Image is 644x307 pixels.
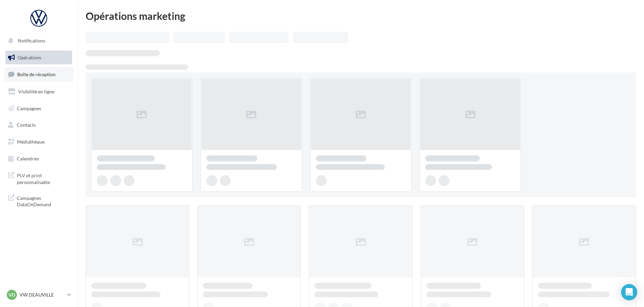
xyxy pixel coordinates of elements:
[4,191,74,211] a: Campagnes DataOnDemand
[17,193,69,208] span: Campagnes DataOnDemand
[4,67,74,82] a: Boîte de réception
[5,288,72,301] a: VD VW DEAUVILLE
[18,89,54,94] span: Visibilité en ligne
[4,135,74,149] a: Médiathèque
[86,11,636,21] div: Opérations marketing
[8,291,15,298] span: VD
[17,71,56,77] span: Boîte de réception
[4,168,74,188] a: PLV et print personnalisable
[17,171,69,185] span: PLV et print personnalisable
[4,51,74,65] a: Opérations
[17,122,36,128] span: Contacts
[18,55,41,60] span: Opérations
[18,38,45,43] span: Notifications
[621,284,637,300] div: Open Intercom Messenger
[17,139,45,145] span: Médiathèque
[4,34,71,48] button: Notifications
[4,152,74,166] a: Calendrier
[17,105,41,111] span: Campagnes
[4,101,74,116] a: Campagnes
[17,156,39,161] span: Calendrier
[4,118,74,132] a: Contacts
[4,85,74,99] a: Visibilité en ligne
[20,291,64,298] p: VW DEAUVILLE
